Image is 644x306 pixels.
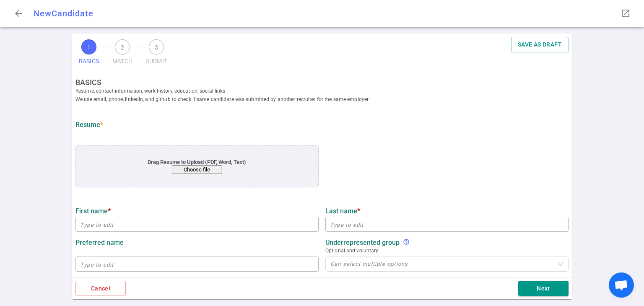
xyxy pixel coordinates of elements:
strong: BASICS [75,78,575,87]
input: Type to edit [75,218,319,231]
button: 2MATCH [109,37,136,71]
span: 1 [81,39,96,54]
button: SAVE AS DRAFT [511,37,569,52]
input: Type to edit [325,218,569,231]
span: Optional and voluntary [325,246,569,255]
span: arrow_back [13,8,23,18]
label: Last name [325,207,569,215]
span: 2 [115,39,130,54]
strong: Underrepresented Group [325,239,400,246]
span: 3 [149,39,164,54]
div: Drag Resume to Upload (PDF, Word, Text) [100,159,294,174]
div: application/pdf, application/msword, .pdf, .doc, .docx, .txt [75,145,319,187]
strong: Preferred name [75,239,124,246]
button: Cancel [75,281,126,296]
button: 3SUBMIT [143,37,171,71]
button: Go back [10,5,27,22]
span: MATCH [112,54,132,68]
a: Open chat [609,272,634,298]
label: First name [75,207,319,215]
button: 1BASICS [75,37,102,71]
button: Choose file [172,165,222,174]
strong: Resume [75,121,103,129]
button: Open LinkedIn as a popup [617,5,634,22]
span: BASICS [79,54,99,68]
div: We support diversity and inclusion to create equitable futures and prohibit discrimination and ha... [403,239,410,246]
span: launch [621,8,631,18]
input: Type to edit [75,257,319,271]
span: New Candidate [34,8,93,18]
span: SUBMIT [146,54,167,68]
button: Next [518,281,569,296]
span: Resume, contact information, work history, education, social links We use email, phone, linkedIn,... [75,87,575,104]
i: help_outline [403,239,410,245]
